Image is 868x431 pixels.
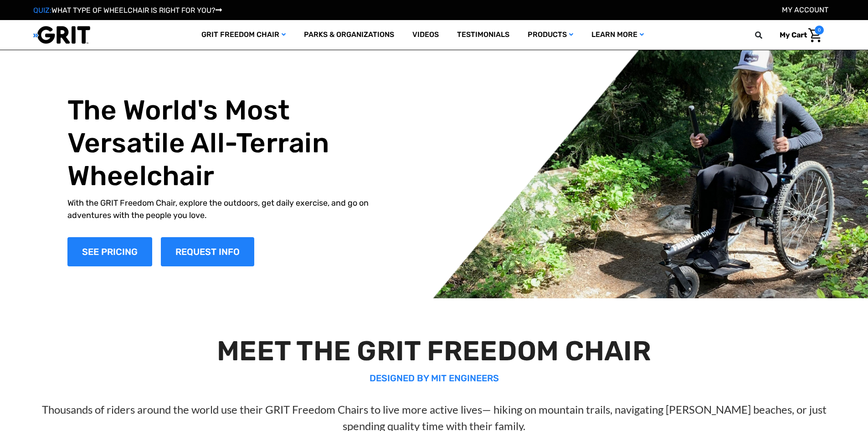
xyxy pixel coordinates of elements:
span: QUIZ: [33,6,51,15]
span: 0 [815,26,824,35]
a: Slide number 1, Request Information [161,237,254,266]
img: GRIT All-Terrain Wheelchair and Mobility Equipment [33,26,90,44]
a: Account [782,5,828,14]
a: Testimonials [448,20,519,50]
a: Cart with 0 items [773,26,824,45]
a: Parks & Organizations [295,20,403,50]
p: With the GRIT Freedom Chair, explore the outdoors, get daily exercise, and go on adventures with ... [67,197,389,222]
a: GRIT Freedom Chair [192,20,295,50]
input: Search [759,26,773,45]
a: Products [519,20,582,50]
a: Learn More [582,20,653,50]
a: QUIZ:WHAT TYPE OF WHEELCHAIR IS RIGHT FOR YOU? [33,6,222,15]
a: Videos [403,20,448,50]
img: Cart [808,28,822,42]
span: My Cart [780,31,807,39]
h2: MEET THE GRIT FREEDOM CHAIR [22,335,847,368]
a: Shop Now [67,237,152,266]
p: DESIGNED BY MIT ENGINEERS [22,371,847,385]
h1: The World's Most Versatile All-Terrain Wheelchair [67,94,389,192]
